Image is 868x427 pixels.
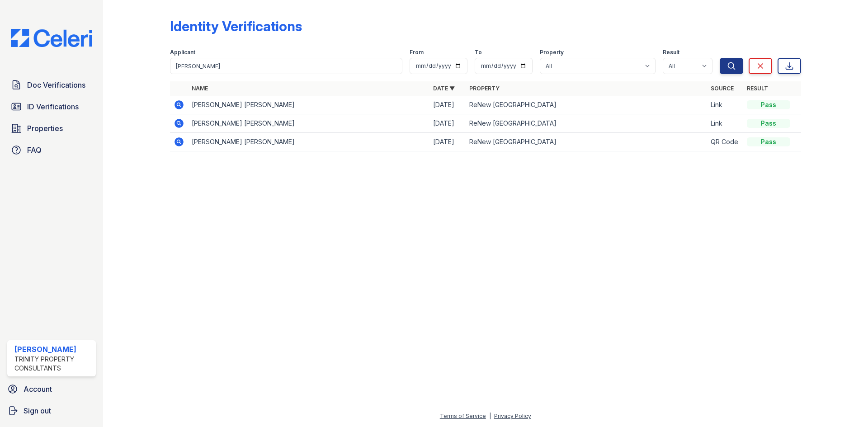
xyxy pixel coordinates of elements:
a: Property [469,85,500,92]
td: Link [707,114,743,133]
span: Properties [27,123,63,134]
span: Doc Verifications [27,80,85,90]
label: From [410,49,424,56]
span: Sign out [24,405,51,416]
label: Property [540,49,564,56]
div: Trinity Property Consultants [14,355,92,373]
div: | [489,413,491,419]
td: [DATE] [429,96,466,114]
a: Date ▼ [433,85,455,92]
span: Account [24,384,52,394]
img: CE_Logo_Blue-a8612792a0a2168367f1c8372b55b34899dd931a85d93a1a3d3e32e68fde9ad4.png [4,29,99,47]
div: Identity Verifications [170,18,302,34]
td: [DATE] [429,114,466,133]
div: [PERSON_NAME] [14,344,92,355]
label: Result [663,49,679,56]
div: Pass [747,137,790,146]
div: Pass [747,100,790,109]
a: Properties [7,119,96,137]
a: Privacy Policy [494,413,531,419]
a: Sign out [4,402,99,420]
a: Account [4,380,99,398]
a: Doc Verifications [7,76,96,94]
td: [PERSON_NAME] [PERSON_NAME] [188,114,429,133]
a: Source [711,85,734,92]
input: Search by name or phone number [170,58,402,74]
td: ReNew [GEOGRAPHIC_DATA] [466,133,707,151]
td: ReNew [GEOGRAPHIC_DATA] [466,96,707,114]
td: Link [707,96,743,114]
a: Terms of Service [440,413,486,419]
span: ID Verifications [27,101,79,112]
td: [DATE] [429,133,466,151]
td: [PERSON_NAME] [PERSON_NAME] [188,96,429,114]
td: ReNew [GEOGRAPHIC_DATA] [466,114,707,133]
td: QR Code [707,133,743,151]
span: FAQ [27,145,42,155]
label: To [475,49,482,56]
a: Result [747,85,768,92]
a: Name [192,85,208,92]
a: ID Verifications [7,98,96,116]
label: Applicant [170,49,195,56]
div: Pass [747,119,790,128]
td: [PERSON_NAME] [PERSON_NAME] [188,133,429,151]
a: FAQ [7,141,96,159]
